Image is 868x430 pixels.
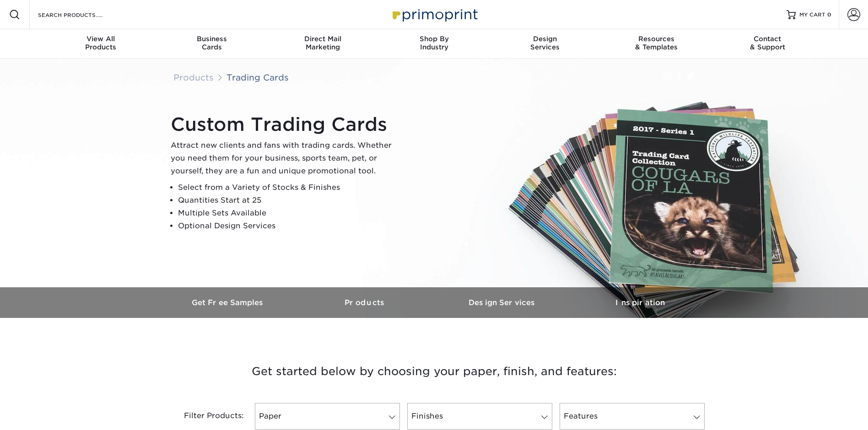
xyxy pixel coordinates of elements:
a: Design Services [434,287,571,318]
h3: Design Services [434,298,571,307]
li: Select from a Variety of Stocks & Finishes [178,181,399,194]
h3: Products [297,298,434,307]
span: 0 [827,11,831,18]
a: Products [173,72,214,82]
li: Quantities Start at 25 [178,194,399,207]
p: Attract new clients and fans with trading cards. Whether you need them for your business, sports ... [171,139,399,177]
span: Business [156,35,267,43]
a: BusinessCards [156,29,267,59]
input: SEARCH PRODUCTS..... [37,9,126,20]
span: Direct Mail [267,35,378,43]
span: Design [490,35,601,43]
h1: Custom Trading Cards [171,113,399,135]
a: Inspiration [571,287,709,318]
a: Direct MailMarketing [267,29,378,59]
li: Optional Design Services [178,220,399,232]
a: Trading Cards [226,72,289,82]
a: DesignServices [490,29,601,59]
a: Get Free Samples [160,287,297,318]
li: Multiple Sets Available [178,207,399,220]
a: Contact& Support [712,29,823,59]
span: Shop By [378,35,490,43]
div: Cards [156,35,267,51]
span: Contact [712,35,823,43]
h3: Get Free Samples [160,298,297,307]
span: View All [45,35,156,43]
a: View AllProducts [45,29,156,59]
div: & Templates [601,35,712,51]
a: Resources& Templates [601,29,712,59]
a: Features [560,403,705,430]
div: Products [45,35,156,51]
h3: Inspiration [571,298,709,307]
div: Services [490,35,601,51]
div: Marketing [267,35,378,51]
a: Shop ByIndustry [378,29,490,59]
img: Primoprint [388,5,480,24]
h3: Get started below by choosing your paper, finish, and features: [167,351,702,392]
span: MY CART [799,11,825,19]
div: Industry [378,35,490,51]
a: Products [297,287,434,318]
div: Filter Products: [160,403,251,430]
div: & Support [712,35,823,51]
span: Resources [601,35,712,43]
a: Paper [255,403,400,430]
a: Finishes [407,403,552,430]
